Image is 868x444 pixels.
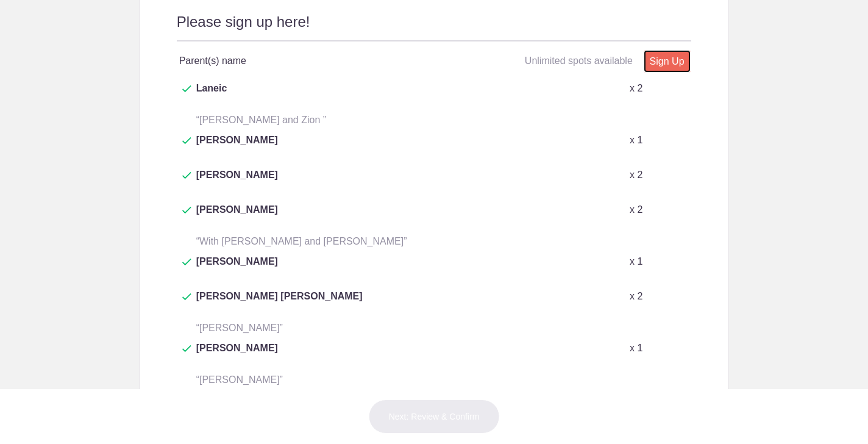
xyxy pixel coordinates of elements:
img: Check dark green [182,259,191,266]
span: “[PERSON_NAME]” [196,323,283,333]
span: Unlimited spots available [525,56,633,66]
p: x 1 [630,341,642,356]
img: Check dark green [182,345,191,353]
img: Check dark green [182,172,191,179]
span: “With [PERSON_NAME] and [PERSON_NAME]” [196,236,407,246]
p: x 1 [630,254,642,269]
span: [PERSON_NAME] [196,202,278,232]
span: [PERSON_NAME] [196,168,278,197]
span: [PERSON_NAME] [PERSON_NAME] [196,289,363,318]
p: x 2 [630,168,642,182]
span: [PERSON_NAME] [196,254,278,284]
h4: Parent(s) name [179,54,434,68]
span: [PERSON_NAME] [196,341,278,370]
h2: Please sign up here! [177,12,692,41]
img: Check dark green [182,85,191,93]
a: Sign Up [644,50,691,73]
button: Next: Review & Confirm [369,399,500,434]
span: “[PERSON_NAME] and Zion ” [196,115,326,125]
p: x 2 [630,289,642,304]
p: x 1 [630,133,642,148]
p: x 2 [630,81,642,96]
span: Laneic [196,81,227,110]
img: Check dark green [182,137,191,145]
span: “[PERSON_NAME]” [196,374,283,385]
img: Check dark green [182,207,191,214]
span: [PERSON_NAME] [196,133,278,162]
p: x 2 [630,202,642,217]
img: Check dark green [182,293,191,301]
